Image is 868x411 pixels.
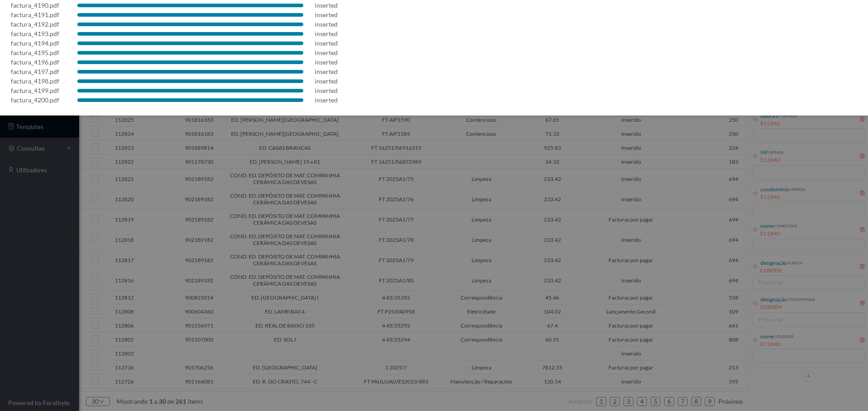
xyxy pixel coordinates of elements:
[11,19,59,29] div: factura_4192.pdf
[315,19,338,29] div: inserted
[11,95,59,105] div: factura_4200.pdf
[11,29,59,38] div: factura_4193.pdf
[11,57,59,67] div: factura_4196.pdf
[315,67,338,76] div: inserted
[315,95,338,105] div: inserted
[11,67,59,76] div: factura_4197.pdf
[315,10,338,19] div: inserted
[315,38,338,48] div: inserted
[11,38,59,48] div: factura_4194.pdf
[315,86,338,95] div: inserted
[11,86,59,95] div: factura_4199.pdf
[315,57,338,67] div: inserted
[315,76,338,86] div: inserted
[315,29,338,38] div: inserted
[315,0,338,10] div: inserted
[315,48,338,57] div: inserted
[11,48,59,57] div: factura_4195.pdf
[11,0,59,10] div: factura_4190.pdf
[11,76,59,86] div: factura_4198.pdf
[11,10,59,19] div: factura_4191.pdf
